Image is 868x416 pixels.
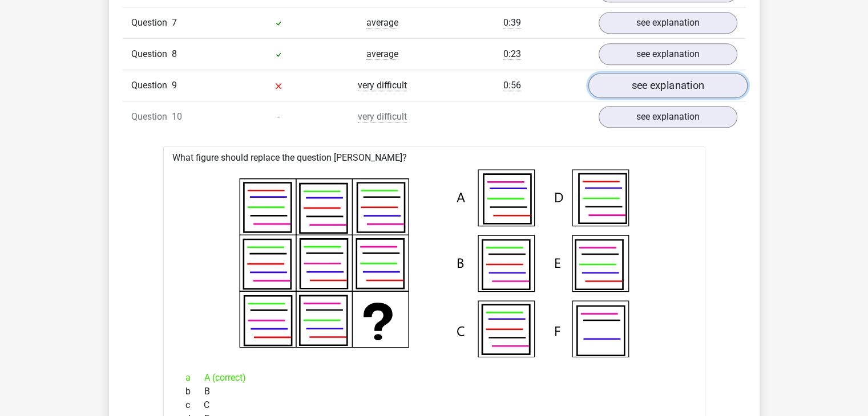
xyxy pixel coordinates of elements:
span: Question [131,47,172,61]
span: 0:56 [503,80,521,91]
span: very difficult [358,111,407,123]
span: 0:39 [503,17,521,28]
span: Question [131,16,172,30]
div: A (correct) [177,371,692,385]
span: a [185,371,204,385]
div: - [227,110,330,124]
a: see explanation [599,106,737,128]
span: 8 [172,48,177,59]
span: average [366,48,398,60]
a: see explanation [599,12,737,34]
span: average [366,17,398,28]
span: b [185,385,204,398]
span: 9 [172,80,177,91]
span: Question [131,110,172,124]
a: see explanation [599,43,737,65]
span: 0:23 [503,48,521,60]
span: 10 [172,111,182,122]
span: 7 [172,17,177,28]
a: see explanation [588,73,747,98]
div: C [177,398,692,412]
span: Question [131,79,172,92]
span: very difficult [358,80,407,91]
div: B [177,385,692,398]
span: c [185,398,204,412]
